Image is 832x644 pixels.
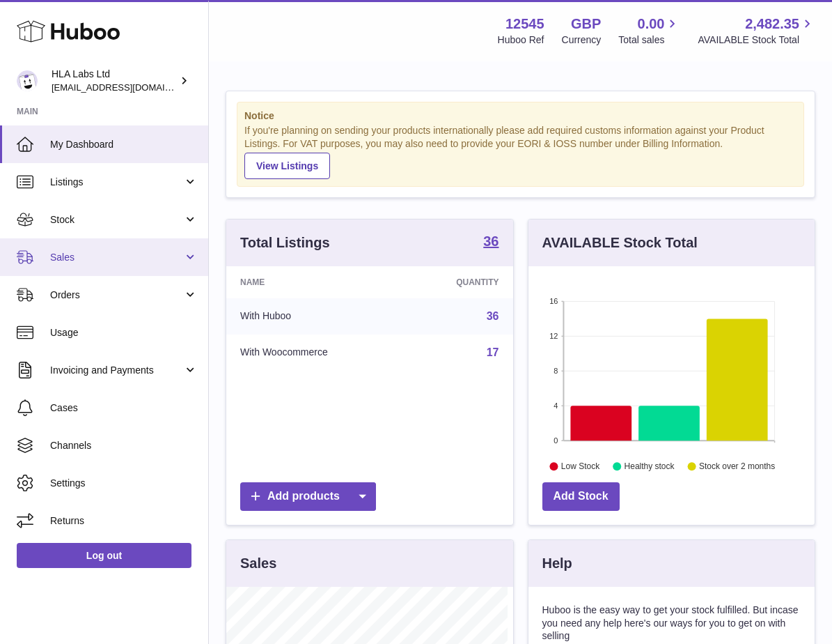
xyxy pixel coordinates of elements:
[624,461,675,471] text: Healthy stock
[50,326,198,339] span: Usage
[487,310,499,322] a: 36
[50,138,198,151] span: My Dashboard
[554,401,558,410] text: 4
[226,298,404,335] td: With Huboo
[50,439,198,452] span: Channels
[240,554,276,573] h3: Sales
[483,234,499,251] a: 36
[562,33,602,47] div: Currency
[554,367,558,375] text: 8
[542,604,801,643] p: Huboo is the easy way to get your stock fulfilled. But incase you need any help here's our ways f...
[571,15,601,33] strong: GBP
[483,234,499,248] strong: 36
[618,33,680,47] span: Total sales
[244,124,796,178] div: If you're planning on sending your products internationally please add required customs informati...
[549,297,558,305] text: 16
[52,82,205,93] span: [EMAIL_ADDRESS][DOMAIN_NAME]
[50,176,183,189] span: Listings
[226,266,404,298] th: Name
[505,15,544,33] strong: 12545
[17,543,191,568] a: Log out
[50,364,183,377] span: Invoicing and Payments
[50,251,183,264] span: Sales
[542,482,620,511] a: Add Stock
[698,15,815,47] a: 2,482.35 AVAILABLE Stock Total
[50,514,198,528] span: Returns
[244,109,796,123] strong: Notice
[745,15,799,33] span: 2,482.35
[50,213,183,227] span: Stock
[498,33,544,47] div: Huboo Ref
[542,554,572,573] h3: Help
[699,461,775,471] text: Stock over 2 months
[404,266,512,298] th: Quantity
[50,289,183,302] span: Orders
[554,436,558,445] text: 0
[52,68,177,94] div: HLA Labs Ltd
[17,70,38,91] img: clinton@newgendirect.com
[638,15,665,33] span: 0.00
[226,335,404,371] td: With Woocommerce
[240,482,376,511] a: Add products
[487,346,499,358] a: 17
[698,33,815,47] span: AVAILABLE Stock Total
[50,401,198,415] span: Cases
[618,15,680,47] a: 0.00 Total sales
[50,477,198,490] span: Settings
[542,233,698,252] h3: AVAILABLE Stock Total
[560,461,599,471] text: Low Stock
[549,332,558,340] text: 12
[244,153,330,179] a: View Listings
[240,233,330,252] h3: Total Listings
